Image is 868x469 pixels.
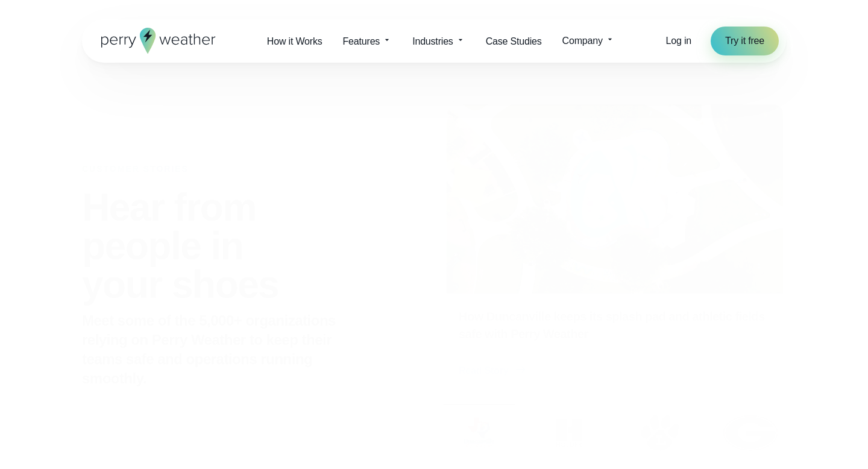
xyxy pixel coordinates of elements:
span: Case Studies [486,34,542,49]
span: Log in [666,36,691,46]
span: Company [562,34,603,48]
a: Case Studies [476,29,552,54]
a: How it Works [257,29,333,54]
a: Try it free [711,27,779,55]
span: Try it free [725,34,764,48]
a: Log in [666,34,691,48]
span: Industries [412,34,453,49]
span: Features [343,34,380,49]
span: How it Works [267,34,322,49]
